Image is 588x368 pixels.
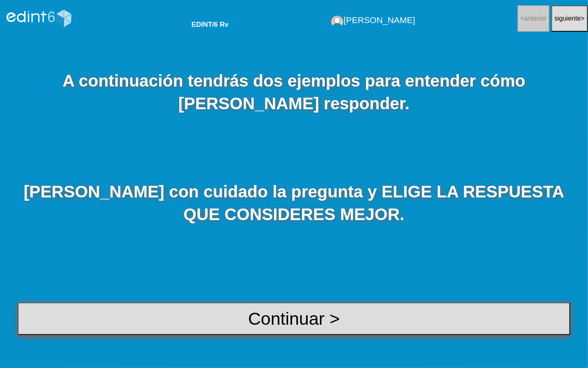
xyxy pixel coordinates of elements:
span: anterior [524,15,546,22]
p: [PERSON_NAME] con cuidado la pregunta y ELIGE LA RESPUESTA QUE CONSIDERES MEJOR. [18,180,570,226]
button: Continuar > [18,302,570,335]
div: item: 6RvG2 [191,21,228,29]
button: <anterior [518,5,550,32]
span: siguiente [555,15,581,22]
div: item: 6RvG2 [180,8,228,29]
p: A continuación tendrás dos ejemplos para entender cómo [PERSON_NAME] responder. [18,70,570,115]
button: siguiente> [551,5,588,32]
div: Persona a la que se aplica este test [331,15,415,26]
img: alumnogenerico.svg [331,15,344,26]
img: logo_edint6_num_blanco.svg [4,3,74,33]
